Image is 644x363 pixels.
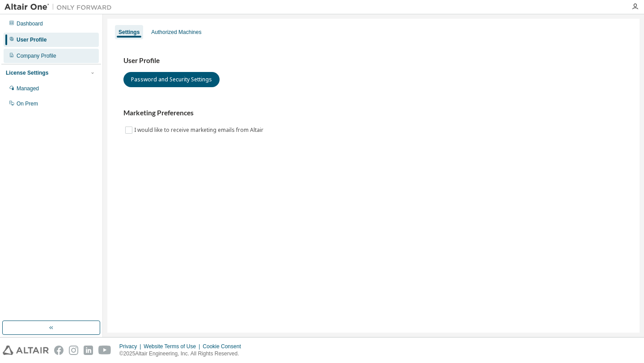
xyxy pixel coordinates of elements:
div: License Settings [6,69,48,76]
h3: User Profile [123,56,623,65]
img: Altair One [4,3,116,12]
div: Website Terms of Use [144,343,203,350]
div: Authorized Machines [151,29,201,36]
img: youtube.svg [98,346,111,355]
label: I would like to receive marketing emails from Altair [134,125,265,135]
img: facebook.svg [54,346,64,355]
div: Settings [119,29,140,36]
img: linkedin.svg [84,346,93,355]
div: Managed [17,85,39,92]
div: On Prem [17,100,38,107]
div: Company Profile [17,52,56,59]
div: Cookie Consent [203,343,246,350]
div: User Profile [17,36,47,43]
img: instagram.svg [69,346,78,355]
div: Privacy [119,343,144,350]
img: altair_logo.svg [3,346,49,355]
h3: Marketing Preferences [123,109,623,118]
p: © 2025 Altair Engineering, Inc. All Rights Reserved. [119,350,246,358]
button: Password and Security Settings [123,72,220,87]
div: Dashboard [17,20,43,27]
